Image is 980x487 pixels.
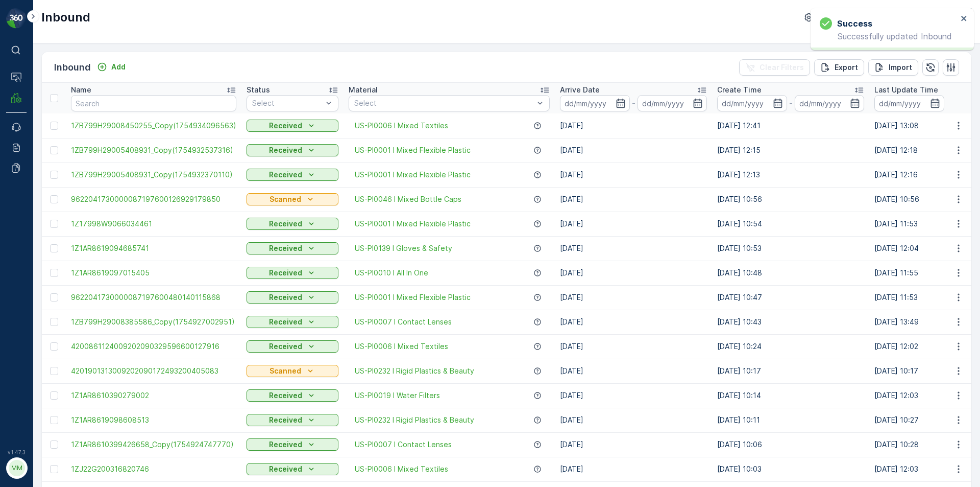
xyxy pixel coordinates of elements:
p: Received [269,439,302,450]
td: [DATE] 12:41 [712,113,869,138]
span: 1ZB799H29005408931_Copy(1754932537316) [71,145,236,155]
td: [DATE] [555,457,712,481]
span: US-PI0001 I Mixed Flexible Plastic [355,219,471,229]
p: Received [269,292,302,303]
td: [DATE] 10:43 [712,310,869,334]
td: [DATE] [555,359,712,383]
span: 1Z1AR8610399494003 [34,168,113,176]
p: Select [354,98,534,108]
p: Select [252,98,323,108]
button: Clear Filters [739,59,810,76]
a: US-PI0007 I Contact Lenses [355,317,452,327]
a: US-PI0001 I Mixed Flexible Plastic [355,145,471,155]
a: 1ZB799H29008385586_Copy(1754927002951) [71,317,236,327]
p: Arrive Date [560,85,600,95]
td: [DATE] [555,212,712,236]
td: [DATE] [555,432,712,457]
span: 1ZB799H29005408931_Copy(1754932370110) [71,170,236,180]
button: Received [247,242,338,254]
input: dd/mm/yyyy [560,95,630,111]
button: Received [247,316,338,328]
a: US-PI0007 I Contact Lenses [355,439,452,450]
div: Toggle Row Selected [50,171,58,179]
span: 0 lbs [57,235,74,244]
input: dd/mm/yyyy [795,95,865,111]
p: Scanned [269,194,301,204]
div: Toggle Row Selected [50,342,58,351]
button: Scanned [247,365,338,377]
td: [DATE] 10:47 [712,285,869,310]
td: [DATE] [555,163,712,187]
button: Received [247,291,338,304]
div: Toggle Row Selected [50,269,58,277]
span: 4200861124009202090329596600127916 [71,341,236,352]
input: Search [71,95,236,111]
div: Toggle Row Selected [50,416,58,424]
span: First Weight : [9,201,58,210]
a: 1Z1AR8619098608513 [71,415,236,425]
a: 1ZJ22G200316820746 [71,464,236,474]
a: US-PI0001 I Mixed Flexible Plastic [355,292,471,303]
td: [DATE] 10:11 [712,408,869,432]
p: - [789,97,793,109]
span: 1Z1AR8619097015405 [71,268,236,278]
td: [DATE] 10:48 [712,261,869,285]
div: Toggle Row Selected [50,220,58,228]
td: [DATE] 10:06 [712,432,869,457]
a: US-PI0006 I Mixed Textiles [355,121,448,131]
td: [DATE] [555,138,712,163]
button: Received [247,340,338,353]
a: US-PI0232 I Rigid Plastics & Beauty [355,415,474,425]
td: [DATE] 10:17 [712,359,869,383]
span: v 1.47.3 [6,449,27,455]
h3: Success [837,17,872,30]
div: Toggle Row Selected [50,318,58,326]
button: Received [247,438,338,451]
a: 1Z1AR8619094685741 [71,243,236,253]
p: Received [269,170,302,180]
button: MM [6,457,27,479]
button: Received [247,120,338,132]
td: [DATE] [555,113,712,138]
span: Net Amount : [9,235,57,244]
a: US-PI0001 I Mixed Flexible Plastic [355,170,471,180]
a: 9622041730000087197600126929179850 [71,194,236,204]
a: US-PI0006 I Mixed Textiles [355,341,448,352]
span: US-PI0046 I Mixed Bottle Caps [63,218,174,227]
img: logo [6,8,27,29]
div: Toggle Row Selected [50,122,58,130]
div: Toggle Row Selected [50,465,58,473]
p: Clear Filters [759,62,804,73]
span: US-PI0139 I Gloves & Safety [355,243,452,253]
input: dd/mm/yyyy [638,95,707,111]
span: Name : [9,168,34,176]
input: dd/mm/yyyy [874,95,944,111]
div: Toggle Row Selected [50,195,58,203]
td: [DATE] 10:53 [712,236,869,261]
span: 0 lbs [57,252,75,261]
span: Last Weight : [9,252,57,261]
td: [DATE] 12:15 [712,138,869,163]
a: 1ZB799H29008450255_Copy(1754934096563) [71,121,236,131]
p: 1Z1AR8610399494003 [442,9,536,21]
button: Export [814,59,864,76]
span: US-PI0010 I All In One [355,268,428,278]
p: Received [269,317,302,327]
td: [DATE] 10:03 [712,457,869,481]
div: MM [9,460,25,476]
td: [DATE] [555,408,712,432]
td: [DATE] [555,383,712,408]
span: 1Z1AR8610390279002 [71,390,236,401]
a: 9622041730000087197600480140115868 [71,292,236,303]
